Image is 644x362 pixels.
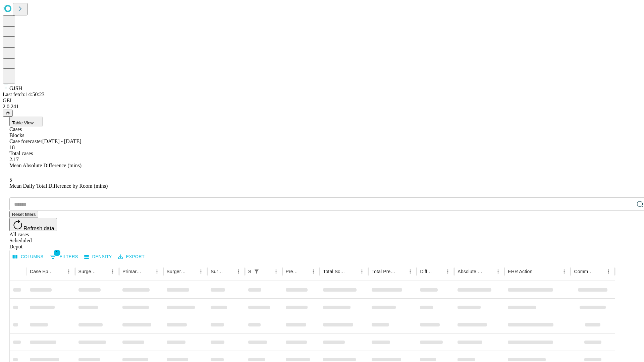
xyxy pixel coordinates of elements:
span: Mean Daily Total Difference by Room (mins) [9,183,108,189]
div: Total Scheduled Duration [323,269,347,274]
span: 5 [9,177,12,183]
div: 2.0.241 [3,104,641,110]
span: 2.17 [9,157,19,162]
span: Case forecaster [9,138,42,144]
button: Menu [234,267,243,276]
span: Table View [12,120,34,125]
span: GJSH [9,85,22,91]
button: Sort [224,267,234,276]
span: Reset filters [12,212,36,217]
button: Menu [271,267,281,276]
button: Sort [187,267,196,276]
button: Sort [434,267,443,276]
button: Export [116,252,146,262]
button: Sort [262,267,271,276]
div: Absolute Difference [458,269,483,274]
button: Sort [99,267,108,276]
button: Menu [406,267,415,276]
button: Menu [559,267,569,276]
button: Sort [396,267,406,276]
span: Refresh data [23,226,54,231]
div: Case Epic Id [30,269,54,274]
button: Sort [55,267,64,276]
button: Menu [357,267,367,276]
button: Show filters [48,251,80,262]
span: [DATE] - [DATE] [42,138,81,144]
span: Last fetch: 14:50:23 [3,92,45,97]
button: Menu [443,267,452,276]
button: Menu [108,267,117,276]
div: EHR Action [508,269,532,274]
span: 18 [9,144,15,150]
span: Mean Absolute Difference (mins) [9,163,82,168]
button: @ [3,110,13,117]
button: Show filters [252,267,261,276]
button: Refresh data [9,218,57,231]
div: Surgeon Name [78,269,98,274]
button: Sort [299,267,309,276]
div: Total Predicted Duration [372,269,396,274]
button: Table View [9,117,43,126]
div: Predicted In Room Duration [286,269,299,274]
div: Surgery Date [211,269,224,274]
span: 1 [54,249,60,256]
button: Menu [493,267,503,276]
div: 1 active filter [252,267,261,276]
button: Menu [604,267,613,276]
button: Menu [196,267,206,276]
button: Sort [484,267,493,276]
button: Sort [143,267,152,276]
button: Sort [348,267,357,276]
div: Comments [574,269,593,274]
button: Density [83,252,114,262]
button: Menu [309,267,318,276]
button: Sort [594,267,604,276]
div: Difference [420,269,433,274]
button: Menu [152,267,162,276]
div: Primary Service [122,269,142,274]
div: GEI [3,98,641,104]
button: Menu [64,267,73,276]
span: @ [5,111,10,116]
div: Scheduled In Room Duration [248,269,251,274]
div: Surgery Name [167,269,186,274]
button: Sort [533,267,542,276]
span: Total cases [9,150,33,156]
button: Select columns [11,252,45,262]
button: Reset filters [9,211,38,218]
